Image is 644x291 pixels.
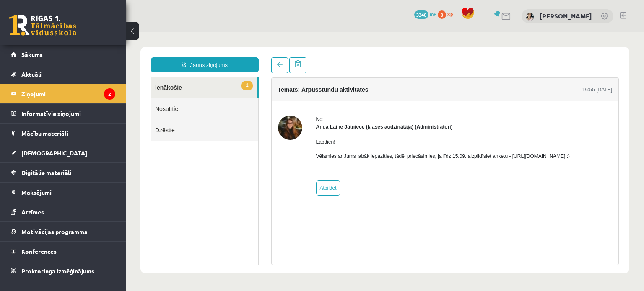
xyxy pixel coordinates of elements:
[190,120,444,128] p: Vēlamies ar Jums labāk iepazīties, tādēļ priecāsimies, ja līdz 15.09. aizpildīsiet anketu - [URL]...
[21,70,42,78] span: Aktuāli
[25,44,131,66] a: 1Ienākošie
[21,149,87,157] span: [DEMOGRAPHIC_DATA]
[11,143,115,162] a: [DEMOGRAPHIC_DATA]
[11,84,115,103] a: Ziņojumi2
[457,54,486,61] div: 16:55 [DATE]
[438,10,446,19] span: 0
[11,104,115,123] a: Informatīvie ziņojumi
[21,169,71,176] span: Digitālie materiāli
[21,84,115,103] legend: Ziņojumi
[11,202,115,221] a: Atzīmes
[190,148,215,163] a: Atbildēt
[11,242,115,261] a: Konferences
[152,83,177,108] img: Anda Laine Jātniece (klases audzinātāja)
[438,10,457,17] a: 0 xp
[21,129,68,137] span: Mācību materiāli
[526,13,534,21] img: Arta Kalniņa
[540,12,592,20] a: [PERSON_NAME]
[11,261,115,281] a: Proktoringa izmēģinājums
[11,222,115,241] a: Motivācijas programma
[190,83,444,91] div: No:
[116,49,127,58] span: 1
[11,124,115,143] a: Mācību materiāli
[190,106,444,113] p: Labdien!
[447,10,453,17] span: xp
[190,92,327,98] strong: Anda Laine Jātniece (klases audzinātāja) (Administratori)
[11,163,115,182] a: Digitālie materiāli
[21,104,115,123] legend: Informatīvie ziņojumi
[21,208,44,216] span: Atzīmes
[414,10,436,17] a: 3340 mP
[21,228,88,235] span: Motivācijas programma
[21,183,115,202] legend: Maksājumi
[104,88,115,100] i: 2
[11,45,115,64] a: Sākums
[25,25,133,40] a: Jauns ziņojums
[21,51,43,58] span: Sākums
[9,15,76,36] a: Rīgas 1. Tālmācības vidusskola
[25,87,132,108] a: Dzēstie
[21,247,57,255] span: Konferences
[152,54,243,61] h4: Temats: Ārpusstundu aktivitātes
[414,10,428,19] span: 3340
[25,66,132,87] a: Nosūtītie
[21,267,94,275] span: Proktoringa izmēģinājums
[430,10,436,17] span: mP
[11,64,115,84] a: Aktuāli
[11,183,115,202] a: Maksājumi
